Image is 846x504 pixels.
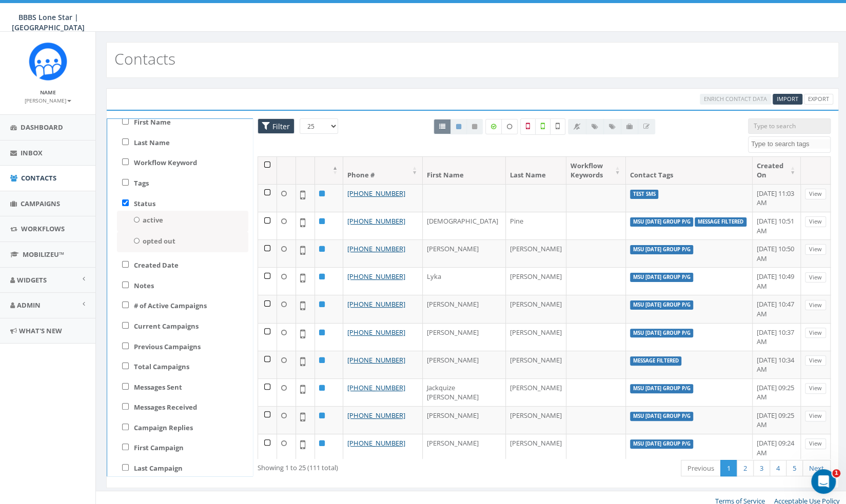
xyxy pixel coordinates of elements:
[423,434,505,461] td: [PERSON_NAME]
[753,295,801,322] td: [DATE] 10:47 AM
[770,460,786,477] a: 4
[134,463,183,473] label: Last Campaign
[134,281,154,291] label: Notes
[134,199,155,209] label: Status
[423,157,505,184] th: First Name
[506,295,566,322] td: [PERSON_NAME]
[347,438,405,448] a: [PHONE_NUMBER]
[506,267,566,295] td: [PERSON_NAME]
[258,459,487,473] div: Showing 1 to 25 (111 total)
[29,42,67,80] img: Rally_Corp_Icon_1.png
[134,117,171,127] label: First Name
[270,122,290,131] span: Filter
[753,267,801,295] td: [DATE] 10:49 AM
[773,94,802,105] a: Import
[753,212,801,239] td: [DATE] 10:51 AM
[347,411,405,420] a: [PHONE_NUMBER]
[805,272,826,283] a: View
[753,406,801,434] td: [DATE] 09:25 AM
[626,157,753,184] th: Contact Tags
[40,89,56,96] small: Name
[423,406,505,434] td: [PERSON_NAME]
[777,95,798,103] span: Import
[753,378,801,406] td: [DATE] 09:25 AM
[114,50,175,67] h2: Contacts
[811,469,836,494] iframe: Intercom live chat
[134,138,170,148] label: Last Name
[501,119,518,134] label: Data not Enriched
[805,411,826,421] a: View
[134,321,199,331] label: Current Campaigns
[630,439,694,449] label: MSU [DATE] GROUP P/G
[343,157,423,184] th: Phone #: activate to sort column ascending
[506,157,566,184] th: Last Name
[134,362,189,372] label: Total Campaigns
[423,295,505,322] td: [PERSON_NAME]
[347,272,405,281] a: [PHONE_NUMBER]
[21,123,63,132] span: Dashboard
[751,139,830,149] textarea: Search
[17,275,47,285] span: Widgets
[23,250,64,259] span: MobilizeU™
[143,236,175,246] label: opted out
[630,329,694,338] label: MSU [DATE] GROUP P/G
[143,215,163,225] label: active
[21,148,43,157] span: Inbox
[347,244,405,253] a: [PHONE_NUMBER]
[134,342,201,352] label: Previous Campaigns
[134,158,197,168] label: Workflow Keyword
[753,434,801,461] td: [DATE] 09:24 AM
[423,239,505,267] td: [PERSON_NAME]
[695,217,746,227] label: message filtered
[630,412,694,421] label: MSU [DATE] GROUP P/G
[506,239,566,267] td: [PERSON_NAME]
[630,190,659,199] label: Test SMS
[805,383,826,394] a: View
[12,12,85,32] span: BBBS Lone Star | [GEOGRAPHIC_DATA]
[347,355,405,365] a: [PHONE_NUMBER]
[630,384,694,393] label: MSU [DATE] GROUP P/G
[134,260,179,270] label: Created Date
[134,178,149,188] label: Tags
[804,94,833,105] a: Export
[423,351,505,378] td: [PERSON_NAME]
[506,323,566,351] td: [PERSON_NAME]
[802,460,831,477] a: Next
[21,199,60,208] span: Campaigns
[630,217,694,227] label: MSU [DATE] GROUP P/G
[520,118,536,135] label: Not a Mobile
[630,273,694,282] label: MSU [DATE] GROUP P/G
[506,351,566,378] td: [PERSON_NAME]
[535,118,550,135] label: Validated
[805,244,826,255] a: View
[21,173,56,183] span: Contacts
[753,184,801,212] td: [DATE] 11:03 AM
[347,383,405,392] a: [PHONE_NUMBER]
[753,239,801,267] td: [DATE] 10:50 AM
[21,224,65,233] span: Workflows
[786,460,803,477] a: 5
[506,406,566,434] td: [PERSON_NAME]
[753,157,801,184] th: Created On: activate to sort column ascending
[347,299,405,309] a: [PHONE_NUMBER]
[720,460,737,477] a: 1
[423,212,505,239] td: [DEMOGRAPHIC_DATA]
[506,212,566,239] td: Pine
[17,300,41,310] span: Admin
[423,378,505,406] td: Jackquize [PERSON_NAME]
[748,118,831,134] input: Type to search
[753,323,801,351] td: [DATE] 10:37 AM
[134,423,193,433] label: Campaign Replies
[423,323,505,351] td: [PERSON_NAME]
[805,355,826,366] a: View
[805,438,826,449] a: View
[134,402,197,412] label: Messages Received
[134,443,184,453] label: First Campaign
[506,434,566,461] td: [PERSON_NAME]
[630,300,694,310] label: MSU [DATE] GROUP P/G
[753,351,801,378] td: [DATE] 10:34 AM
[805,300,826,311] a: View
[347,189,405,198] a: [PHONE_NUMBER]
[258,118,294,134] span: Advance Filter
[805,216,826,227] a: View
